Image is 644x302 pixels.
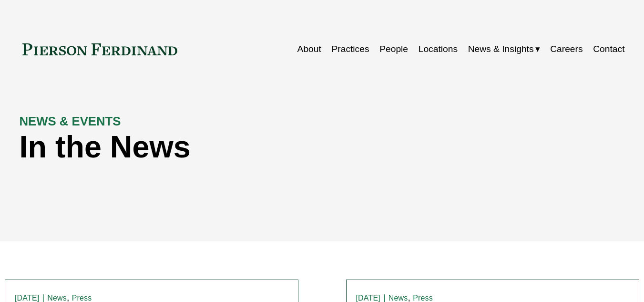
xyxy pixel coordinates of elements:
[550,40,583,58] a: Careers
[15,294,39,302] time: [DATE]
[593,40,624,58] a: Contact
[388,294,408,302] a: News
[356,294,380,302] time: [DATE]
[297,40,321,58] a: About
[419,40,458,58] a: Locations
[47,294,67,302] a: News
[20,129,473,165] h1: In the News
[20,115,121,128] strong: NEWS & EVENTS
[72,294,92,302] a: Press
[331,40,369,58] a: Practices
[413,294,433,302] a: Press
[468,40,540,58] a: folder dropdown
[468,41,534,58] span: News & Insights
[379,40,408,58] a: People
